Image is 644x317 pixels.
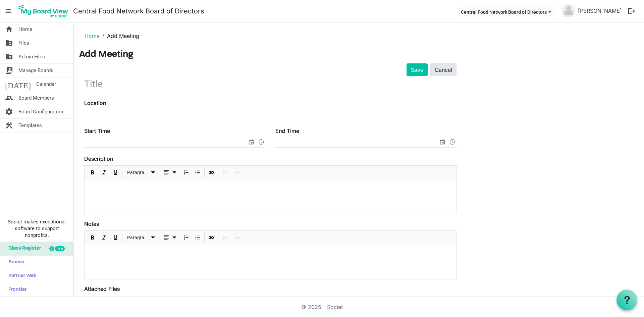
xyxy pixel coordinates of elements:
[100,233,109,242] button: Italic
[5,91,13,105] span: people
[5,283,26,297] span: Frontier
[407,63,428,76] button: Save
[160,233,179,242] button: dropdownbutton
[98,231,110,245] div: Italic
[193,233,202,242] button: Bulleted List
[18,64,53,77] span: Manage Boards
[159,231,181,245] div: Alignments
[111,168,120,177] button: Underline
[125,233,158,242] button: Paragraph dropdownbutton
[206,166,217,180] div: Insert Link
[206,231,217,245] div: Insert Link
[3,218,70,239] span: Societ makes exceptional software to support nonprofits.
[100,32,139,40] li: Add Meeting
[84,285,120,293] label: Attached Files
[123,166,159,180] div: Formats
[18,36,29,50] span: Files
[562,4,575,17] img: no-profile-picture.svg
[207,233,216,242] button: Insert Link
[301,304,343,310] a: © 2025 - Societ
[127,168,149,177] span: Paragraph
[87,231,98,245] div: Bold
[625,4,639,18] button: logout
[79,49,639,61] h3: Add Meeting
[16,3,70,19] img: My Board View Logo
[123,231,159,245] div: Formats
[159,166,181,180] div: Alignments
[5,64,13,77] span: switch_account
[5,269,37,283] span: Partner Web
[182,233,191,242] button: Numbered List
[16,3,73,19] a: My Board View Logo
[438,138,446,146] span: select
[192,231,203,245] div: Bulleted List
[5,105,13,118] span: settings
[73,4,204,18] a: Central Food Network Board of Directors
[125,168,158,177] button: Paragraph dropdownbutton
[111,233,120,242] button: Underline
[5,22,13,36] span: home
[84,155,113,163] label: Description
[18,105,63,118] span: Board Configuration
[5,77,31,91] span: [DATE]
[180,166,192,180] div: Numbered List
[127,233,149,242] span: Paragraph
[180,231,192,245] div: Numbered List
[18,50,45,63] span: Admin Files
[110,231,121,245] div: Underline
[84,99,106,107] label: Location
[18,22,32,36] span: Home
[182,168,191,177] button: Numbered List
[88,233,97,242] button: Bold
[207,168,216,177] button: Insert Link
[457,7,555,16] button: Central Food Network Board of Directors dropdownbutton
[88,168,97,177] button: Bold
[84,220,99,228] label: Notes
[5,256,24,269] span: Sumac
[5,242,41,255] span: Glass Register
[192,166,203,180] div: Bulleted List
[5,36,13,50] span: folder_shared
[575,4,625,17] a: [PERSON_NAME]
[100,168,109,177] button: Italic
[430,63,457,76] a: Cancel
[247,138,255,146] span: select
[2,5,15,17] span: menu
[98,166,110,180] div: Italic
[87,166,98,180] div: Bold
[5,50,13,63] span: folder_shared
[18,91,54,105] span: Board Members
[84,127,110,135] label: Start Time
[85,33,100,39] a: Home
[110,166,121,180] div: Underline
[5,119,13,132] span: construction
[275,127,299,135] label: End Time
[55,246,65,251] div: new
[36,77,56,91] span: Calendar
[84,76,457,92] input: Title
[193,168,202,177] button: Bulleted List
[160,168,179,177] button: dropdownbutton
[18,119,42,132] span: Templates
